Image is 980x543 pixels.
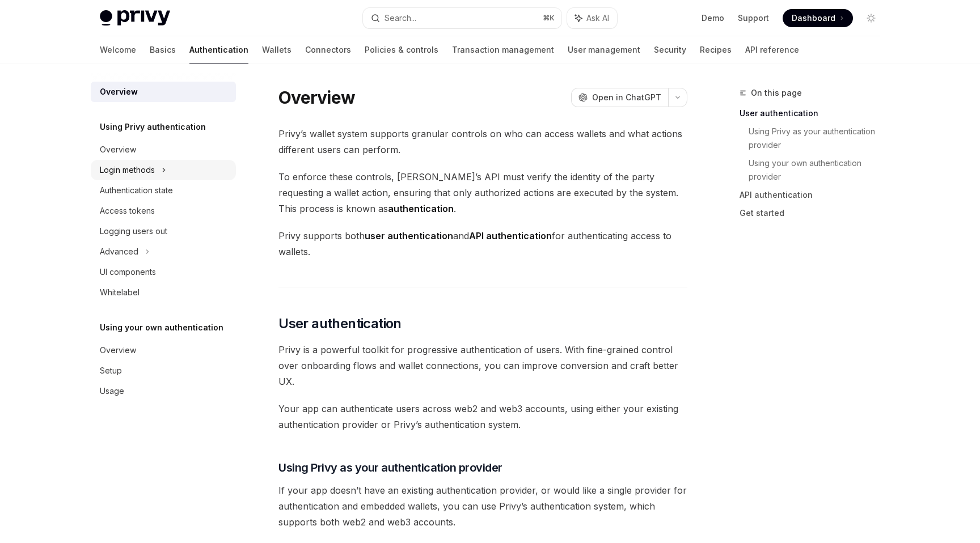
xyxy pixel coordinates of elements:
button: Open in ChatGPT [571,88,668,107]
div: Advanced [100,245,138,258]
a: Demo [702,12,724,24]
div: Setup [100,364,122,377]
a: Setup [91,360,236,381]
h5: Using your own authentication [100,321,223,334]
a: User authentication [740,104,889,122]
strong: authentication [388,203,454,214]
span: Ask AI [586,12,609,24]
a: Using Privy as your authentication provider [749,122,889,154]
a: API reference [745,36,799,63]
span: Using Privy as your authentication provider [278,460,502,476]
img: light logo [100,10,170,26]
a: Authentication state [91,180,236,201]
a: Overview [91,340,236,360]
a: Basics [150,36,176,63]
a: Support [738,12,769,24]
a: Recipes [700,36,732,63]
a: API authentication [740,186,889,204]
div: Access tokens [100,204,155,218]
span: ⌘ K [543,14,555,23]
h5: Using Privy authentication [100,120,206,134]
span: Privy supports both and for authenticating access to wallets. [278,228,687,260]
div: UI components [100,265,156,279]
a: Wallets [262,36,292,63]
div: Login methods [100,163,155,177]
span: If your app doesn’t have an existing authentication provider, or would like a single provider for... [278,482,687,530]
button: Search...⌘K [363,8,561,28]
a: Overview [91,139,236,160]
a: Whitelabel [91,282,236,303]
a: Overview [91,82,236,102]
span: Open in ChatGPT [592,92,661,103]
span: Your app can authenticate users across web2 and web3 accounts, using either your existing authent... [278,401,687,432]
a: Security [654,36,686,63]
span: Privy’s wallet system supports granular controls on who can access wallets and what actions diffe... [278,126,687,158]
a: Logging users out [91,221,236,241]
h1: Overview [278,87,355,108]
span: To enforce these controls, [PERSON_NAME]’s API must verify the identity of the party requesting a... [278,169,687,217]
a: Welcome [100,36,136,63]
div: Search... [385,11,416,25]
a: Policies & controls [365,36,438,63]
a: Authentication [189,36,248,63]
a: Get started [740,204,889,222]
strong: user authentication [365,230,453,241]
a: Usage [91,381,236,401]
div: Whitelabel [100,286,140,299]
div: Overview [100,143,136,156]
div: Logging users out [100,224,167,238]
a: Using your own authentication provider [749,154,889,186]
a: Connectors [305,36,351,63]
button: Ask AI [567,8,617,28]
div: Authentication state [100,184,173,197]
span: User authentication [278,315,402,333]
a: Transaction management [452,36,554,63]
span: Privy is a powerful toolkit for progressive authentication of users. With fine-grained control ov... [278,342,687,389]
div: Overview [100,85,138,99]
div: Usage [100,384,124,398]
a: UI components [91,262,236,282]
strong: API authentication [469,230,552,241]
a: User management [568,36,640,63]
a: Dashboard [783,9,853,27]
span: Dashboard [792,12,835,24]
a: Access tokens [91,201,236,221]
div: Overview [100,343,136,357]
span: On this page [751,86,802,100]
button: Toggle dark mode [862,9,880,27]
